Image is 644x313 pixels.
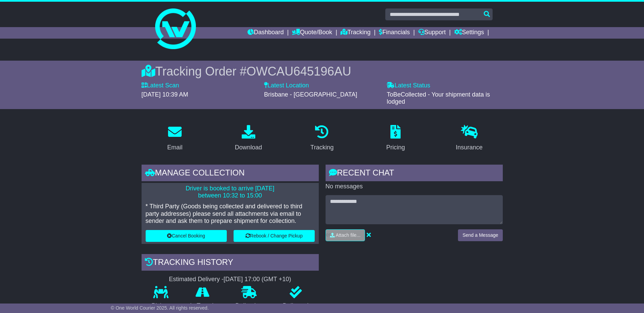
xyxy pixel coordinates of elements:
[146,230,227,242] button: Cancel Booking
[180,302,225,310] p: In Transit
[452,123,487,154] a: Insurance
[146,203,315,225] p: * Third Party (Goods being collected and delivered to third party addresses) please send all atta...
[224,276,291,283] div: [DATE] 17:00 (GMT +10)
[326,183,503,190] p: No messages
[386,143,405,152] div: Pricing
[310,143,333,152] div: Tracking
[458,229,502,241] button: Send a Message
[146,185,315,200] p: Driver is booked to arrive [DATE] between 10:32 to 15:00
[163,123,187,154] a: Email
[387,82,430,89] label: Latest Status
[225,302,273,310] p: Delivering
[142,254,319,272] div: Tracking history
[418,27,446,39] a: Support
[264,82,309,89] label: Latest Location
[273,302,319,310] p: Delivered
[246,64,351,78] span: OWCAU645196AU
[292,27,332,39] a: Quote/Book
[235,143,262,152] div: Download
[231,123,266,154] a: Download
[234,230,315,242] button: Rebook / Change Pickup
[142,165,319,183] div: Manage collection
[454,27,484,39] a: Settings
[167,143,182,152] div: Email
[387,91,490,105] span: ToBeCollected - Your shipment data is lodged
[142,64,503,79] div: Tracking Order #
[379,27,410,39] a: Financials
[264,91,357,98] span: Brisbane - [GEOGRAPHIC_DATA]
[306,123,338,154] a: Tracking
[142,91,188,98] span: [DATE] 10:39 AM
[142,82,179,89] label: Latest Scan
[326,165,503,183] div: RECENT CHAT
[142,302,180,310] p: Pickup
[341,27,370,39] a: Tracking
[456,143,483,152] div: Insurance
[247,27,284,39] a: Dashboard
[142,276,319,283] div: Estimated Delivery -
[382,123,409,154] a: Pricing
[111,305,209,311] span: © One World Courier 2025. All rights reserved.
